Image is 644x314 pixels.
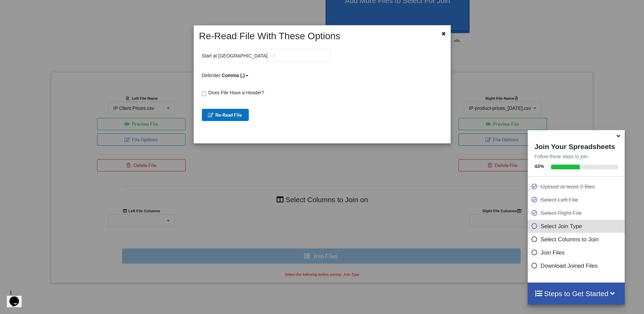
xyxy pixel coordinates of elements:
p: Follow these steps to join [528,153,625,160]
iframe: chat widget [7,287,28,307]
p: Start at [GEOGRAPHIC_DATA] [202,49,331,62]
h2: Re-Read File With These Options [196,30,427,42]
span: Does File Have a Header? [206,90,264,95]
p: Select Right File [531,209,623,217]
div: Comma (,) [222,72,245,79]
h4: Steps to Get Started [534,289,618,298]
b: 43 % [534,164,544,169]
input: 3 [267,49,330,62]
p: Download Joined Files [531,262,623,270]
p: Select Left File [531,196,623,204]
p: Select Columns to Join [531,235,623,244]
h4: Join Your Spreadsheets [528,141,625,151]
button: Re-Read File [202,109,249,121]
p: Select Join Type [531,222,623,231]
span: Delimiter [202,73,249,78]
p: Upload at least 2 files [531,183,623,191]
p: Join Files [531,248,623,257]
